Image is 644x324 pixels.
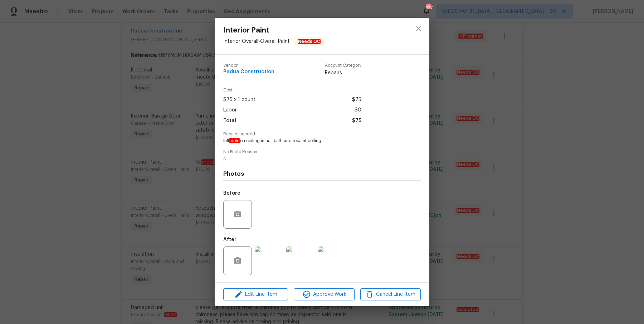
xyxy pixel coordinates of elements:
[223,105,237,115] span: Labor
[229,138,240,143] em: mold
[223,63,274,68] span: Vendor
[223,150,421,154] span: No Photo Reason
[223,156,401,162] span: c
[294,288,354,301] button: Approve Work
[223,191,240,196] h5: Before
[223,26,324,34] span: Interior Paint
[298,39,321,44] em: Needs QC
[325,69,361,76] span: Repairs
[223,132,421,136] span: Repairs needed
[223,237,236,242] h5: After
[223,95,255,105] span: $75 x 1 count
[223,288,288,301] button: Edit Line Item
[352,95,361,105] span: $75
[426,4,431,11] div: 727
[296,290,352,299] span: Approve Work
[225,290,286,299] span: Edit Line Item
[325,63,361,68] span: Account Category
[355,105,361,115] span: $0
[360,288,421,301] button: Cancel Line Item
[410,20,427,37] button: close
[223,116,236,126] span: Total
[223,138,401,144] span: Kill on ceiling in hall bath and repaint ceiling
[352,116,361,126] span: $75
[223,69,274,75] span: Padua Construction
[223,39,290,44] span: Interior Overall - Overall Paint
[362,290,419,299] span: Cancel Line Item
[223,170,421,178] h4: Photos
[223,88,361,93] span: Cost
